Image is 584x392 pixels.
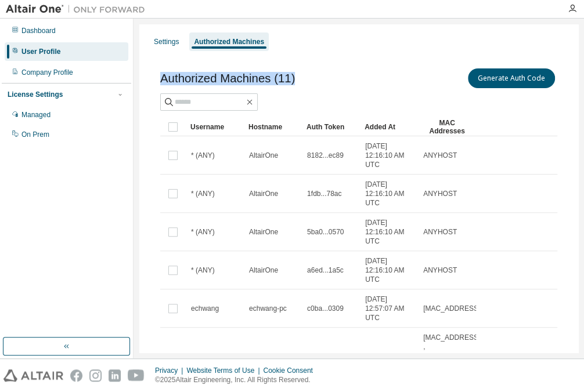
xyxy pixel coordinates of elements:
div: Website Terms of Use [186,366,263,375]
div: Managed [21,110,51,119]
div: Company Profile [21,68,73,77]
span: ANYHOST [423,266,457,275]
div: Hostname [248,118,297,136]
span: 8182...ec89 [307,151,344,160]
span: echwang [191,304,219,313]
div: User Profile [21,47,60,56]
span: * (ANY) [191,151,215,160]
img: altair_logo.svg [3,369,63,382]
div: License Settings [8,90,63,99]
img: facebook.svg [70,369,82,382]
div: Authorized Machines [194,37,264,46]
button: Generate Auth Code [468,68,555,88]
span: ANYHOST [423,189,457,198]
div: Dashboard [21,26,56,35]
img: Altair One [6,3,151,15]
span: [DATE] 12:16:10 AM UTC [365,180,413,208]
span: ANYHOST [423,227,457,237]
div: MAC Addresses [423,118,471,136]
div: Cookie Consent [263,366,319,375]
span: [DATE] 12:16:10 AM UTC [365,218,413,246]
p: © 2025 Altair Engineering, Inc. All Rights Reserved. [155,375,320,385]
div: Settings [154,37,179,46]
span: Authorized Machines (11) [160,72,295,85]
span: * (ANY) [191,266,215,275]
div: Privacy [155,366,186,375]
span: ANYHOST [423,151,457,160]
span: c0ba...0309 [307,304,344,313]
div: Username [190,118,239,136]
span: 5ba0...0570 [307,227,344,237]
span: AltairOne [249,189,278,198]
span: 1fdb...78ac [307,189,341,198]
span: * (ANY) [191,227,215,237]
span: AltairOne [249,151,278,160]
img: youtube.svg [128,369,145,382]
img: linkedin.svg [109,369,121,382]
span: [DATE] 12:34:06 AM UTC [365,351,413,379]
img: instagram.svg [89,369,102,382]
span: AltairOne [249,266,278,275]
span: [DATE] 12:16:10 AM UTC [365,256,413,284]
span: * (ANY) [191,189,215,198]
div: Auth Token [307,118,355,136]
span: echwang-pc [249,304,287,313]
span: [DATE] 12:57:07 AM UTC [365,295,413,322]
span: [DATE] 12:16:10 AM UTC [365,141,413,169]
div: Added At [365,118,413,136]
span: a6ed...1a5c [307,266,344,275]
span: AltairOne [249,227,278,237]
span: [MAC_ADDRESS] [423,304,480,313]
div: On Prem [21,130,49,139]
